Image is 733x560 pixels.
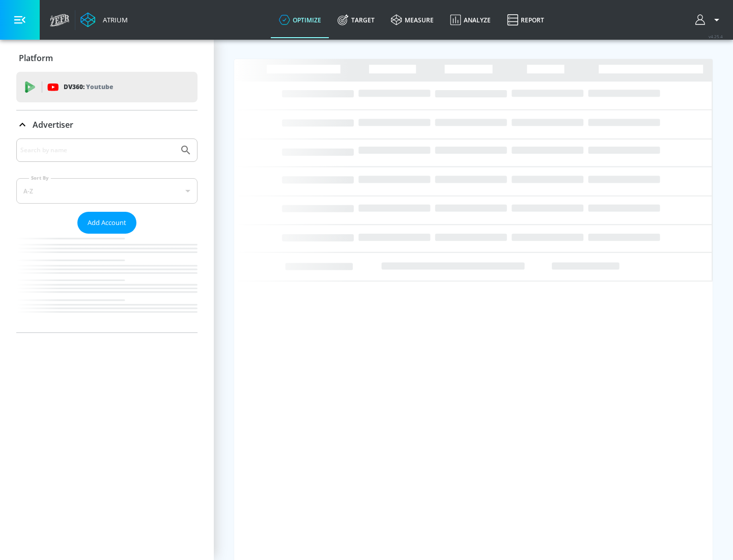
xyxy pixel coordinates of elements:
div: Advertiser [16,138,198,332]
p: DV360: [64,81,113,93]
p: Advertiser [33,119,73,130]
div: A-Z [16,178,198,204]
a: measure [383,2,442,38]
label: Sort By [29,175,51,181]
div: Atrium [99,15,128,24]
input: Search by name [20,144,175,157]
a: Target [329,2,383,38]
span: Add Account [88,217,126,229]
nav: list of Advertiser [16,234,198,332]
a: Analyze [442,2,499,38]
button: Add Account [77,212,136,234]
a: Atrium [80,12,128,27]
a: optimize [271,2,329,38]
p: Youtube [86,81,113,92]
p: Platform [19,52,53,64]
a: Report [499,2,552,38]
div: Advertiser [16,110,198,139]
div: DV360: Youtube [16,72,198,102]
div: Platform [16,44,198,72]
span: v 4.25.4 [709,34,723,39]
